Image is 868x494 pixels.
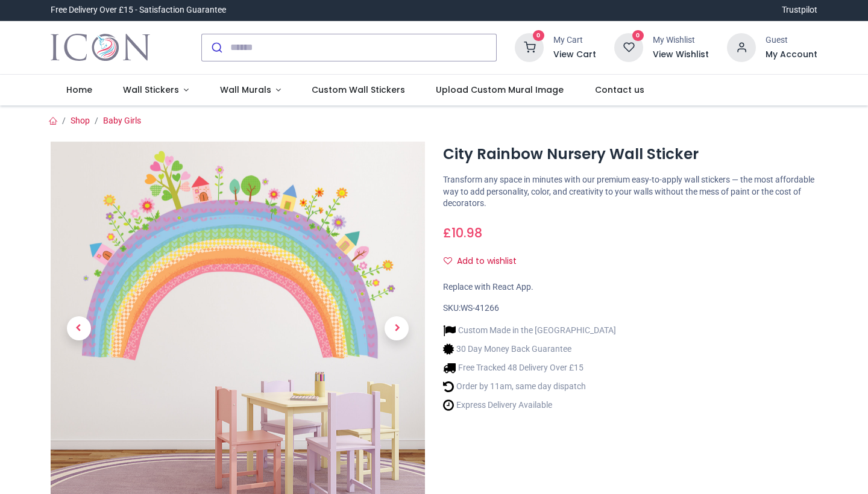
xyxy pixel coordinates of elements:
[515,42,544,51] a: 0
[202,34,230,61] button: Submit
[369,198,425,460] a: Next
[103,116,141,125] a: Baby Girls
[107,75,204,106] a: Wall Stickers
[461,303,499,313] span: WS-41266
[595,84,644,96] span: Contact us
[204,75,297,106] a: Wall Murals
[443,144,817,164] h1: City Rainbow Nursery Wall Sticker
[632,30,644,42] sup: 0
[443,302,817,314] div: SKU:
[443,380,616,393] li: Order by 11am, same day dispatch
[443,399,616,411] li: Express Delivery Available
[766,34,817,46] div: Guest
[766,49,817,61] a: My Account
[553,34,596,46] div: My Cart
[443,224,482,242] span: £
[653,34,709,46] div: My Wishlist
[443,251,527,272] button: Add to wishlistAdd to wishlist
[220,84,271,96] span: Wall Murals
[51,4,226,16] div: Free Delivery Over £15 - Satisfaction Guarantee
[71,116,90,125] a: Shop
[51,198,107,460] a: Previous
[782,4,817,16] a: Trustpilot
[443,324,616,337] li: Custom Made in the [GEOGRAPHIC_DATA]
[653,49,709,61] a: View Wishlist
[385,316,409,340] span: Next
[444,257,452,265] i: Add to wishlist
[553,49,596,61] a: View Cart
[66,84,92,96] span: Home
[51,31,150,64] img: Icon Wall Stickers
[443,343,616,355] li: 30 Day Money Back Guarantee
[312,84,405,96] span: Custom Wall Stickers
[451,224,482,242] span: 10.98
[436,84,564,96] span: Upload Custom Mural Image
[614,42,643,51] a: 0
[67,316,91,340] span: Previous
[533,30,544,42] sup: 0
[443,174,817,210] p: Transform any space in minutes with our premium easy-to-apply wall stickers — the most affordable...
[51,31,150,64] a: Logo of Icon Wall Stickers
[443,361,616,374] li: Free Tracked 48 Delivery Over £15
[123,84,179,96] span: Wall Stickers
[443,281,817,293] div: Replace with React App.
